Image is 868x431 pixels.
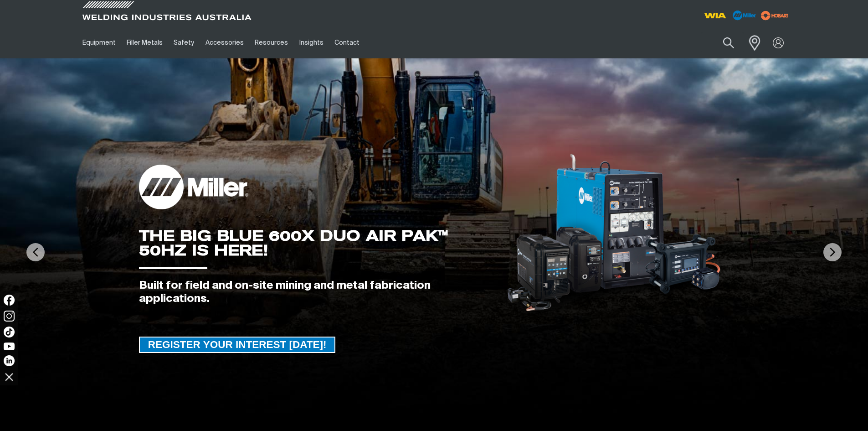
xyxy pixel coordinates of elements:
img: LinkedIn [4,355,15,366]
a: Safety [168,27,200,58]
div: Built for field and on-site mining and metal fabrication applications. [139,279,492,306]
button: Search products [713,32,744,53]
img: Facebook [4,295,15,306]
img: Instagram [4,311,15,322]
a: REGISTER YOUR INTEREST TODAY! [139,337,336,353]
a: Insights [293,27,329,58]
img: YouTube [4,343,15,350]
img: miller [758,9,791,22]
span: REGISTER YOUR INTEREST [DATE]! [140,337,335,353]
img: hide socials [1,369,17,384]
a: Equipment [77,27,121,58]
img: TikTok [4,327,15,338]
a: Accessories [200,27,249,58]
div: THE BIG BLUE 600X DUO AIR PAK™ 50HZ IS HERE! [139,228,492,258]
img: PrevArrow [26,243,45,261]
a: Filler Metals [121,27,168,58]
nav: Main [77,27,613,58]
a: Resources [249,27,293,58]
input: Product name or item number... [701,32,744,53]
a: Contact [329,27,365,58]
img: NextArrow [823,243,842,261]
